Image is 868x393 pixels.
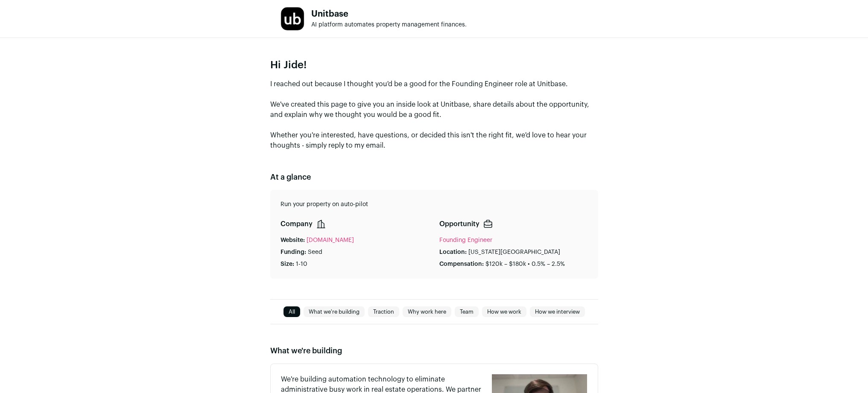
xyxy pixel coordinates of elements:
p: Size: [281,260,294,268]
p: Opportunity [439,219,479,229]
p: I reached out because I thought you'd be a good for the Founding Engineer role at Unitbase. We've... [270,79,598,151]
a: Why work here [403,307,451,317]
a: Traction [368,307,399,317]
img: 180d8d1040b0dd663c9337dc679c1304ca7ec8217767d6a0a724e31ff9c1dc78.jpg [281,7,304,30]
p: [US_STATE][GEOGRAPHIC_DATA] [468,248,560,256]
p: Website: [281,236,305,245]
span: AI platform automates property management finances. [311,22,467,28]
p: 1-10 [296,260,307,268]
p: Seed [308,248,322,256]
a: All [283,307,300,317]
p: $120k – $180k • 0.5% – 2.5% [485,260,565,268]
p: Hi Jide! [270,58,598,72]
h1: Unitbase [311,10,467,18]
p: Funding: [281,248,306,256]
a: How we work [482,307,526,317]
a: How we interview [530,307,585,317]
p: Location: [439,248,467,256]
h2: At a glance [270,171,598,183]
p: Run your property on auto-pilot [281,200,588,209]
a: What we're building [304,307,365,317]
a: [DOMAIN_NAME] [307,236,354,245]
p: Company [281,219,313,229]
a: Team [455,307,479,317]
a: Founding Engineer [439,237,492,243]
p: Compensation: [439,260,484,268]
h2: What we're building [270,345,598,357]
